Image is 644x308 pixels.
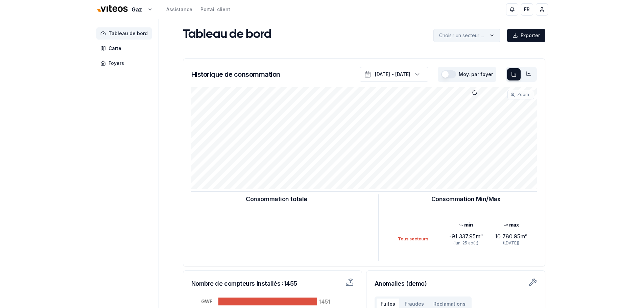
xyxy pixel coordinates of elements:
[96,27,154,40] a: Tableau de bord
[200,6,230,13] a: Portail client
[488,232,534,240] div: 10 780.95 m³
[109,60,124,67] span: Foyers
[166,6,192,13] a: Assistance
[96,42,154,54] a: Carte
[521,3,533,16] button: FR
[132,5,142,14] span: Gaz
[439,32,484,39] p: Choisir un secteur ...
[201,299,212,304] tspan: GWF
[443,240,488,246] div: (lun. 25 août)
[96,2,153,17] button: Gaz
[109,30,148,37] span: Tableau de bord
[191,70,280,79] h3: Historique de consommation
[433,29,500,42] button: label
[375,279,537,288] h3: Anomalies (demo)
[431,194,501,204] h3: Consommation Min/Max
[517,92,529,97] span: Zoom
[319,298,330,305] tspan: 1451
[488,221,534,228] div: max
[96,1,129,17] img: Viteos - Gaz Logo
[96,57,154,69] a: Foyers
[191,279,311,288] h3: Nombre de compteurs installés : 1455
[398,236,443,242] div: Tous secteurs
[360,67,428,82] button: [DATE] - [DATE]
[443,221,488,228] div: min
[109,45,121,52] span: Carte
[246,194,307,204] h3: Consommation totale
[488,240,534,246] div: ([DATE])
[459,72,493,77] label: Moy. par foyer
[524,6,530,13] span: FR
[375,71,410,78] div: [DATE] - [DATE]
[507,29,545,42] button: Exporter
[443,232,488,240] div: -91 337.95 m³
[183,28,271,42] h1: Tableau de bord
